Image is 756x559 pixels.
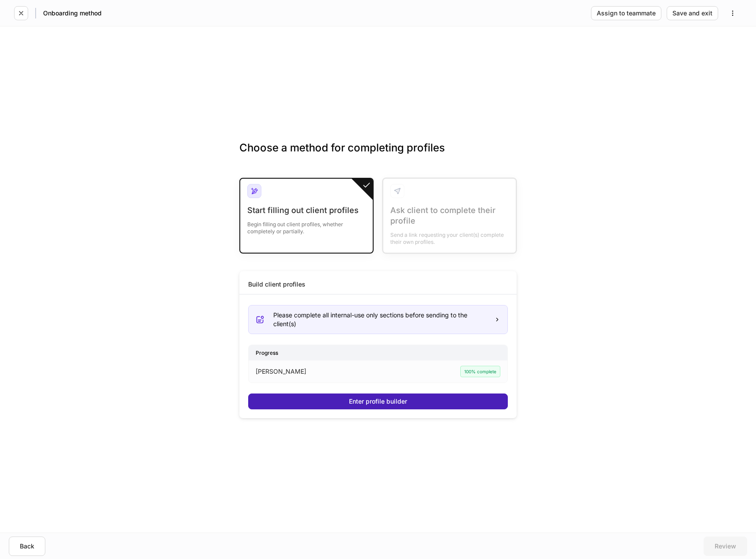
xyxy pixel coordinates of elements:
[247,216,366,235] div: Begin filling out client profiles, whether completely or partially.
[239,141,517,169] h3: Choose a method for completing profiles
[43,9,102,18] h5: Onboarding method
[460,366,500,377] div: 100% complete
[249,345,507,360] div: Progress
[256,367,306,376] p: [PERSON_NAME]
[248,280,305,289] div: Build client profiles
[9,537,45,556] button: Back
[20,543,34,549] div: Back
[591,6,661,20] button: Assign to teammate
[248,394,508,409] button: Enter profile builder
[273,311,487,328] div: Please complete all internal-use only sections before sending to the client(s)
[672,10,712,16] div: Save and exit
[667,6,718,20] button: Save and exit
[247,205,366,216] div: Start filling out client profiles
[597,10,656,16] div: Assign to teammate
[349,398,407,405] div: Enter profile builder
